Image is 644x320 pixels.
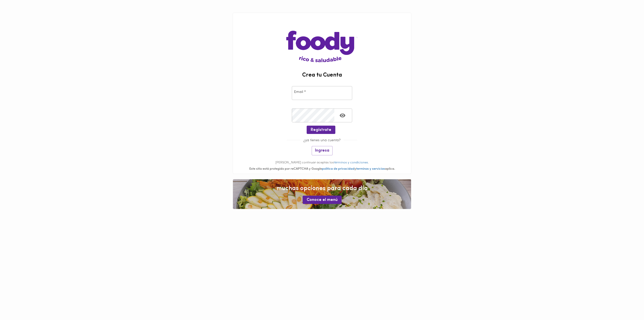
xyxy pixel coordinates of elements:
[307,126,335,134] button: Regístrate
[233,160,411,165] p: [PERSON_NAME] continuar aceptas los .
[336,109,349,122] button: Toggle password visibility
[307,198,338,202] span: Conoce el menú
[312,146,333,155] button: Ingresa
[356,167,385,170] a: terminos y servicios
[238,184,406,193] span: muchas opciones para cada día
[311,128,331,132] span: Regístrate
[286,13,357,62] img: logo-main-page.png
[615,291,639,315] iframe: Messagebird Livechat Widget
[322,167,354,170] a: politica de privacidad
[303,196,342,204] button: Conoce el menú
[334,161,368,164] a: términos y condiciones
[233,72,411,78] h2: Crea tu Cuenta
[292,86,352,100] input: pepitoperez@gmail.com
[315,148,329,153] span: Ingresa
[300,138,344,142] span: ¿ya tienes una cuenta?
[233,167,411,171] div: Este sitio está protegido por reCAPTCHA y Google y aplica.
